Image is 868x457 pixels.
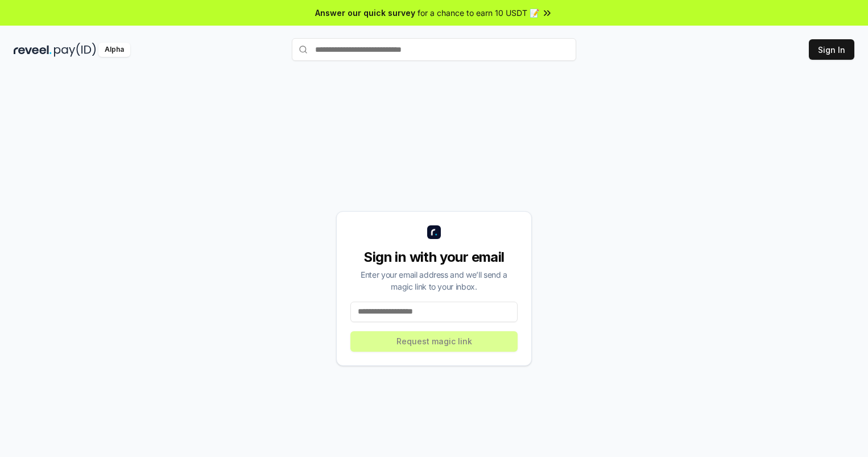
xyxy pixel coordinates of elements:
div: Alpha [98,43,130,57]
span: Answer our quick survey [315,7,415,19]
div: Enter your email address and we’ll send a magic link to your inbox. [350,269,518,293]
button: Sign In [809,39,854,60]
div: Sign in with your email [350,248,518,266]
img: pay_id [54,43,96,57]
img: reveel_dark [14,43,52,57]
img: logo_small [427,225,441,239]
span: for a chance to earn 10 USDT 📝 [418,7,539,19]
